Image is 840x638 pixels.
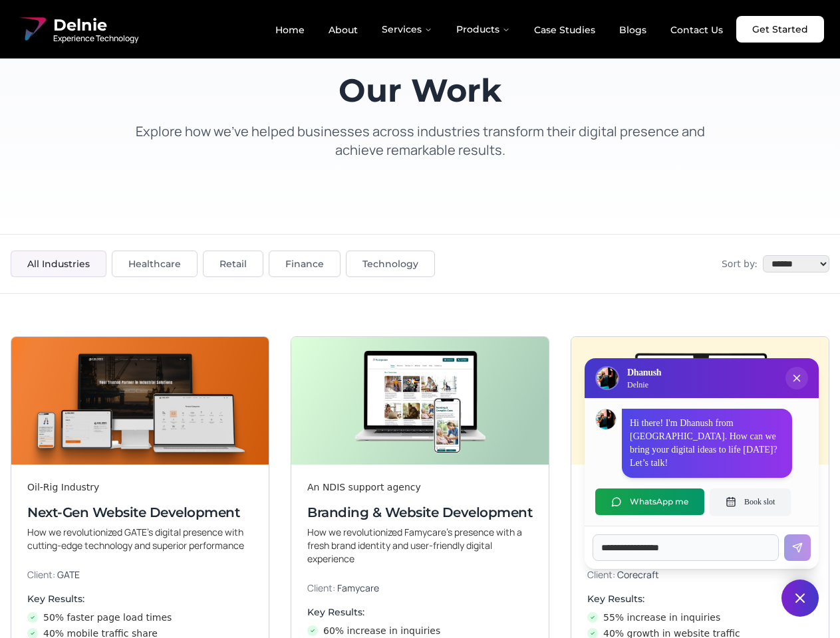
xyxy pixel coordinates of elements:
[736,16,824,43] a: Get Started
[609,19,657,41] a: Blogs
[446,16,521,43] button: Products
[291,337,549,465] img: Branding & Website Development
[265,19,315,41] a: Home
[53,33,138,44] span: Experience Technology
[307,526,533,566] p: How we revolutionized Famycare’s presence with a fresh brand identity and user-friendly digital e...
[627,366,661,379] h3: Dhanush
[112,251,198,277] button: Healthcare
[660,19,734,41] a: Contact Us
[265,16,734,43] nav: Main
[371,16,443,43] button: Services
[595,488,704,515] button: WhatsApp me
[57,568,80,581] span: GATE
[203,251,263,277] button: Retail
[27,503,253,522] h3: Next-Gen Website Development
[27,480,253,494] div: Oil-Rig Industry
[307,503,533,522] h3: Branding & Website Development
[307,605,533,619] h4: Key Results:
[53,15,138,36] span: Delnie
[722,257,758,270] span: Sort by:
[337,582,379,594] span: Famycare
[627,379,661,390] p: Delnie
[307,624,533,637] li: 60% increase in inquiries
[630,417,784,470] p: Hi there! I'm Dhanush from [GEOGRAPHIC_DATA]. How can we bring your digital ideas to life [DATE]?...
[785,367,808,389] button: Close chat popup
[596,409,616,429] img: Dhanush
[27,568,253,582] p: Client:
[571,337,829,465] img: Digital & Brand Revamp
[781,580,819,617] button: Close chat
[16,13,48,45] img: Delnie Logo
[710,488,791,515] button: Book slot
[27,526,253,552] p: How we revolutionized GATE’s digital presence with cutting-edge technology and superior performance
[307,582,533,595] p: Client:
[523,19,606,41] a: Case Studies
[587,611,813,624] li: 55% increase in inquiries
[307,480,533,494] div: An NDIS support agency
[597,368,618,389] img: Delnie Logo
[27,611,253,624] li: 50% faster page load times
[122,74,718,106] h1: Our Work
[11,251,106,277] button: All Industries
[16,13,138,45] a: Delnie Logo Full
[269,251,341,277] button: Finance
[11,337,269,465] img: Next-Gen Website Development
[27,592,253,605] h4: Key Results:
[122,122,718,159] p: Explore how we've helped businesses across industries transform their digital presence and achiev...
[318,19,368,41] a: About
[346,251,435,277] button: Technology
